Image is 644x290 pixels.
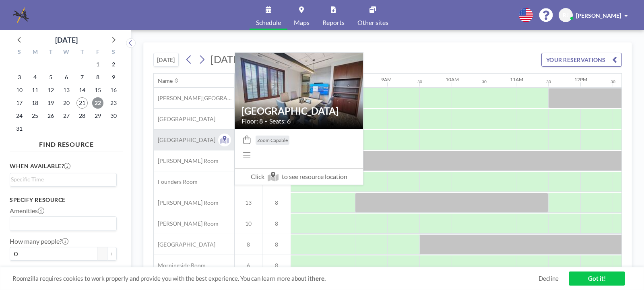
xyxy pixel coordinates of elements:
span: Schedule [256,19,281,26]
span: Sunday, August 17, 2025 [14,97,25,109]
span: Sunday, August 3, 2025 [14,72,25,83]
button: - [97,247,107,261]
span: Friday, August 29, 2025 [92,110,103,121]
span: Click to see resource location [235,168,363,185]
span: Reports [322,19,345,26]
div: 30 [546,79,551,84]
img: organization-logo [13,7,29,23]
span: Friday, August 8, 2025 [92,72,103,83]
span: Friday, August 1, 2025 [92,59,103,70]
span: [PERSON_NAME] [576,12,621,19]
span: 8 [235,241,262,248]
span: Wednesday, August 20, 2025 [61,97,72,109]
span: Sunday, August 10, 2025 [14,84,25,96]
span: Thursday, August 28, 2025 [76,110,88,121]
span: Saturday, August 30, 2025 [108,110,119,121]
span: Friday, August 15, 2025 [92,84,103,96]
div: 30 [417,79,422,84]
span: [GEOGRAPHIC_DATA] [154,115,215,123]
div: F [90,47,105,58]
button: + [107,247,117,261]
span: Zoom Capable [257,137,288,143]
span: [PERSON_NAME] Room [154,199,219,206]
span: Wednesday, August 13, 2025 [61,84,72,96]
a: Decline [539,275,559,282]
div: M [27,47,43,58]
span: Other sites [357,19,388,26]
span: Saturday, August 9, 2025 [108,72,119,83]
span: Morningside Room [154,262,206,269]
span: [PERSON_NAME] Room [154,220,219,227]
span: [GEOGRAPHIC_DATA] [154,241,215,248]
img: resource-image [235,43,363,139]
span: 8 [262,262,291,269]
span: Tuesday, August 5, 2025 [45,72,56,83]
div: 30 [611,79,615,84]
input: Search for option [11,218,112,229]
span: Floor: 8 [242,117,263,125]
div: Name [158,77,173,84]
div: 12PM [574,76,587,82]
span: Saturday, August 16, 2025 [108,84,119,96]
a: Got it! [569,271,625,286]
span: 10 [235,220,262,227]
div: 9AM [381,76,392,82]
span: [GEOGRAPHIC_DATA] [154,136,215,144]
span: Friday, August 22, 2025 [92,97,103,109]
span: Monday, August 18, 2025 [29,97,41,109]
button: [DATE] [153,53,179,67]
span: 8 [262,241,291,248]
div: W [59,47,74,58]
span: Tuesday, August 12, 2025 [45,84,56,96]
span: Sunday, August 24, 2025 [14,110,25,121]
span: Saturday, August 2, 2025 [108,59,119,70]
div: 11AM [510,76,523,82]
span: [PERSON_NAME] Room [154,157,219,165]
span: • [265,119,267,124]
div: T [74,47,90,58]
div: 30 [482,79,487,84]
span: Monday, August 11, 2025 [29,84,41,96]
span: Wednesday, August 27, 2025 [61,110,72,121]
span: 8 [262,220,291,227]
span: RJ [563,12,569,19]
span: Founders Room [154,178,198,185]
span: Tuesday, August 26, 2025 [45,110,56,121]
div: [DATE] [55,34,78,45]
span: Thursday, August 7, 2025 [76,72,88,83]
div: T [43,47,59,58]
span: 13 [235,199,262,206]
span: 8 [262,199,291,206]
a: here. [312,275,326,282]
span: Roomzilla requires cookies to work properly and provide you with the best experience. You can lea... [12,275,539,282]
span: [DATE] [211,53,242,65]
span: Maps [294,19,310,26]
span: Monday, August 4, 2025 [29,72,41,83]
h3: Specify resource [10,196,117,204]
h2: [GEOGRAPHIC_DATA] [242,105,357,117]
span: Thursday, August 14, 2025 [76,84,88,96]
span: Monday, August 25, 2025 [29,110,41,121]
span: Sunday, August 31, 2025 [14,123,25,134]
div: 10AM [446,76,459,82]
span: Tuesday, August 19, 2025 [45,97,56,109]
span: Wednesday, August 6, 2025 [61,72,72,83]
input: Search for option [11,175,112,184]
span: Seats: 6 [269,117,291,125]
label: Amenities [10,207,44,215]
span: Thursday, August 21, 2025 [76,97,88,109]
span: 6 [235,262,262,269]
div: S [12,47,27,58]
h4: FIND RESOURCE [10,137,123,148]
div: S [105,47,121,58]
span: [PERSON_NAME][GEOGRAPHIC_DATA] [154,95,234,102]
label: How many people? [10,237,68,245]
button: YOUR RESERVATIONS [541,53,622,67]
div: Search for option [10,173,116,185]
span: Saturday, August 23, 2025 [108,97,119,109]
div: Search for option [10,217,116,230]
